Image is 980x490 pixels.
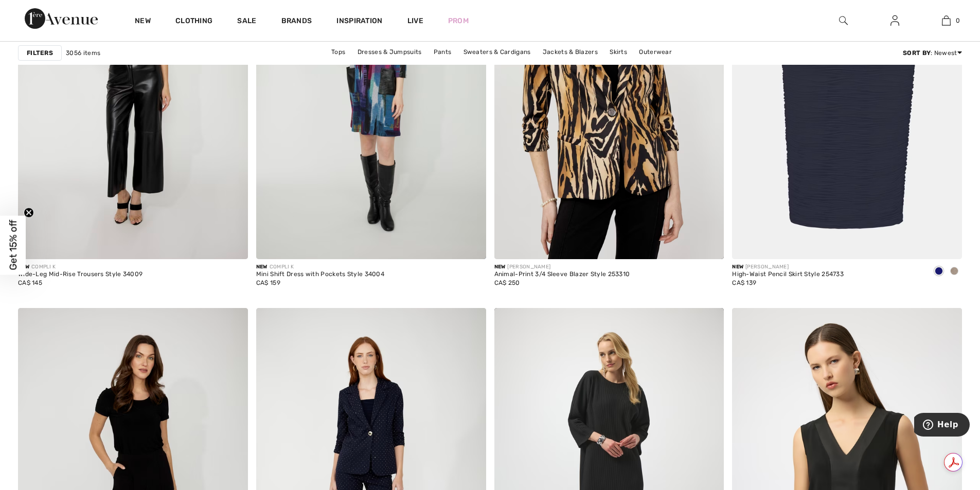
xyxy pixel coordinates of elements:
a: Live [407,15,423,26]
span: 3056 items [66,48,100,58]
span: CA$ 250 [494,279,520,286]
img: search the website [839,14,848,27]
img: 1ère Avenue [25,8,98,29]
a: Dresses & Jumpsuits [352,45,427,59]
a: Clothing [175,16,212,27]
div: Wide-Leg Mid-Rise Trousers Style 34009 [18,271,142,278]
a: Pants [429,45,457,59]
strong: Filters [27,48,53,58]
button: Close teaser [24,207,34,217]
div: Midnight Blue [931,263,947,280]
a: Tops [326,45,350,59]
span: 0 [956,16,960,25]
span: New [732,264,743,270]
a: Jackets & Blazers [538,45,603,59]
span: Get 15% off [7,220,19,270]
img: My Info [890,14,899,27]
a: Skirts [604,45,632,59]
div: : Newest [903,48,962,58]
div: COMPLI K [18,263,142,271]
a: Sale [237,16,256,27]
a: 0 [921,14,971,27]
a: Prom [448,15,469,26]
span: CA$ 139 [732,279,756,286]
a: New [135,16,151,27]
div: Mini Shift Dress with Pockets Style 34004 [256,271,384,278]
div: [PERSON_NAME] [732,263,844,271]
span: Inspiration [336,16,382,27]
span: New [494,264,506,270]
span: New [18,264,29,270]
img: My Bag [942,14,951,27]
div: COMPLI K [256,263,384,271]
div: [PERSON_NAME] [494,263,630,271]
a: Sign In [882,14,907,27]
a: Brands [281,16,312,27]
a: Outerwear [634,45,677,59]
iframe: Opens a widget where you can find more information [914,413,970,439]
span: CA$ 159 [256,279,280,286]
div: Animal-Print 3/4 Sleeve Blazer Style 253310 [494,271,630,278]
a: Sweaters & Cardigans [458,45,536,59]
div: High-Waist Pencil Skirt Style 254733 [732,271,844,278]
span: CA$ 145 [18,279,42,286]
strong: Sort By [903,49,931,57]
span: New [256,264,268,270]
div: Sand [947,263,962,280]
